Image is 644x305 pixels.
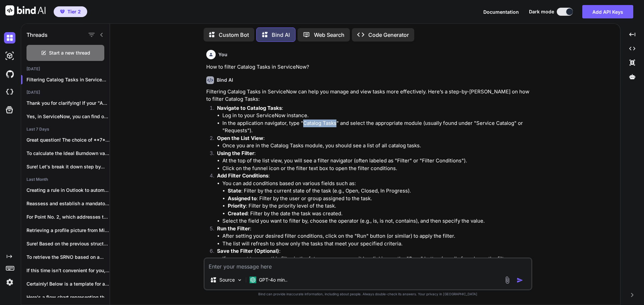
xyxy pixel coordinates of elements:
strong: Assigned to [228,195,257,202]
p: : [217,150,531,157]
img: premium [60,10,65,14]
p: Bind AI [272,31,290,39]
img: darkAi-studio [4,50,15,62]
li: : Filter by the user or group assigned to the task. [228,195,531,203]
strong: Priority [228,203,246,209]
p: To retrieve the SRNO based on a... [26,254,110,260]
li: If you want to reuse this filter in the future, you can save it by clicking on the "Save" button ... [222,255,531,270]
p: Code Generator [368,31,409,39]
span: Tier 2 [67,8,81,15]
li: Click on the funnel icon or the filter text box to open the filter conditions. [222,165,531,172]
p: Retrieving a profile picture from Microsoft Teams... [26,227,110,234]
img: darkChat [4,32,15,44]
strong: Created [228,210,248,217]
p: Thank you for clarifying! If your "Ageing"... [26,100,110,106]
strong: State [228,187,241,194]
li: : Filter by the date the task was created. [228,210,531,218]
span: Documentation [483,9,519,15]
strong: Using the Filter [217,150,254,156]
button: Add API Keys [582,5,633,18]
p: Bind can provide inaccurate information, including about people. Always double-check its answers.... [204,292,532,297]
p: Here's a flow chart representing the System... [26,294,110,301]
strong: Save the Filter (Optional) [217,248,279,254]
img: githubDark [4,68,15,80]
p: Filtering Catalog Tasks in ServiceNow can help you manage and view tasks more effectively. Here’s... [206,88,531,103]
strong: Run the Filter [217,225,250,232]
button: Documentation [483,8,519,15]
button: premiumTier 2 [54,6,87,17]
span: Dark mode [529,8,554,15]
li: : Filter by the priority level of the task. [228,202,531,210]
p: GPT-4o min.. [259,277,287,283]
img: Pick Models [237,277,243,283]
p: : [217,104,531,112]
p: Yes, in ServiceNow, you can find out... [26,113,110,120]
li: Log in to your ServiceNow instance. [222,112,531,120]
li: You can add conditions based on various fields such as: [222,180,531,218]
p: Creating a rule in Outlook to automatically... [26,187,110,194]
h2: Last Month [21,177,110,182]
p: : [217,172,531,180]
img: settings [4,277,15,288]
li: At the top of the list view, you will see a filter navigator (often labeled as "Filter" or "Filte... [222,157,531,165]
h6: You [218,51,227,58]
p: How to filter Catalog Tasks in ServiceNow? [206,63,531,71]
strong: Navigate to Catalog Tasks [217,105,282,111]
li: The list will refresh to show only the tasks that meet your specified criteria. [222,240,531,248]
img: Bind AI [5,5,46,15]
p: : [217,135,531,142]
p: Certainly! Below is a template for a... [26,281,110,287]
img: GPT-4o mini [250,277,256,283]
h2: [DATE] [21,90,110,95]
p: Sure! Let's break it down step by... [26,163,110,170]
h2: Last 7 Days [21,127,110,132]
strong: Add Filter Conditions [217,172,268,179]
p: Great question! The choice of **7** as... [26,137,110,143]
p: Filtering Catalog Tasks in ServiceNow ca... [26,76,110,83]
img: cloudideIcon [4,86,15,98]
p: Custom Bot [219,31,249,39]
li: After setting your desired filter conditions, click on the "Run" button (or similar) to apply the... [222,232,531,240]
strong: Open the List View [217,135,263,141]
h2: [DATE] [21,66,110,72]
img: icon [517,277,523,284]
h6: Bind AI [217,77,233,83]
p: : [217,225,531,233]
p: Sure! Based on the previous structure and... [26,240,110,247]
li: In the application navigator, type "Catalog Tasks" and select the appropriate module (usually fou... [222,120,531,135]
p: To calculate the Ideal Burndown value for... [26,150,110,157]
p: Web Search [314,31,344,39]
p: If this time isn't convenient for you,... [26,267,110,274]
h1: Threads [26,31,48,39]
p: For Point No. 2, which addresses the... [26,214,110,220]
li: : Filter by the current state of the task (e.g., Open, Closed, In Progress). [228,187,531,195]
p: Source [219,277,235,283]
span: Start a new thread [49,50,90,56]
li: Select the field you want to filter by, choose the operator (e.g., is, is not, contains), and the... [222,217,531,225]
p: Reassess and establish a mandatory triage process... [26,200,110,207]
li: Once you are in the Catalog Tasks module, you should see a list of all catalog tasks. [222,142,531,150]
p: : [217,247,531,255]
img: attachment [503,276,511,284]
